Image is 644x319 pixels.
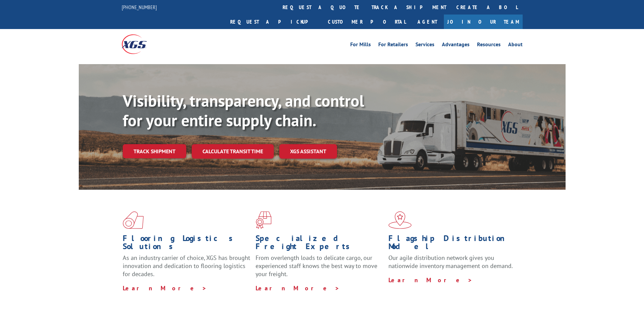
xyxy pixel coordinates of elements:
img: xgs-icon-focused-on-flooring-red [256,211,271,229]
a: Track shipment [123,144,186,158]
a: About [508,42,523,49]
a: Customer Portal [323,15,411,29]
a: [PHONE_NUMBER] [122,4,157,10]
a: XGS ASSISTANT [279,144,337,159]
a: Agent [411,15,444,29]
a: For Mills [350,42,371,49]
span: As an industry carrier of choice, XGS has brought innovation and dedication to flooring logistics... [123,254,250,278]
a: For Retailers [378,42,408,49]
a: Resources [477,42,501,49]
a: Learn More > [123,284,207,292]
h1: Flooring Logistics Solutions [123,234,251,254]
img: xgs-icon-flagship-distribution-model-red [388,211,412,229]
a: Learn More > [388,276,473,284]
h1: Specialized Freight Experts [256,234,383,254]
b: Visibility, transparency, and control for your entire supply chain. [123,90,364,131]
p: From overlength loads to delicate cargo, our experienced staff knows the best way to move your fr... [256,254,383,284]
h1: Flagship Distribution Model [388,234,516,254]
a: Services [415,42,434,49]
a: Advantages [442,42,470,49]
a: Calculate transit time [192,144,274,159]
a: Learn More > [256,284,340,292]
img: xgs-icon-total-supply-chain-intelligence-red [123,211,144,229]
a: Request a pickup [225,15,323,29]
span: Our agile distribution network gives you nationwide inventory management on demand. [388,254,513,270]
a: Join Our Team [444,15,523,29]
